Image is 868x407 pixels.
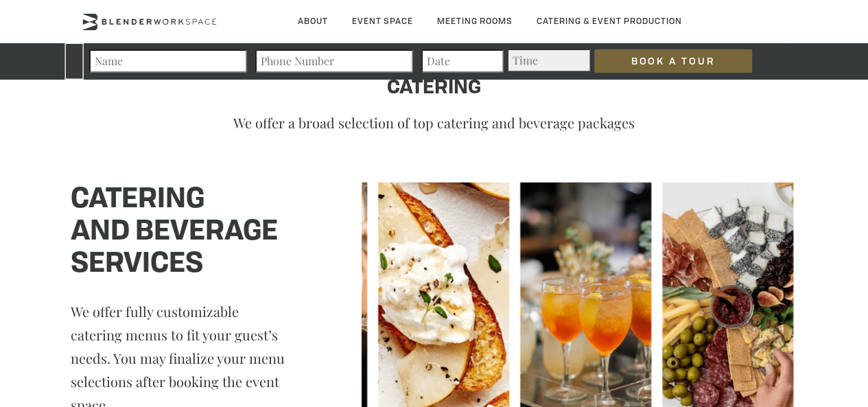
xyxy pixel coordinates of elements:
iframe: Chat Widget [799,341,868,407]
input: Date [421,49,504,73]
h1: CATERING [43,78,825,100]
input: Book a Tour [594,49,752,73]
input: Name [89,49,247,73]
input: Phone Number [255,49,413,73]
h1: CATERING AND BEVERAGE SERVICES [71,185,289,281]
button: Previous [344,296,358,310]
p: We offer a broad selection of top catering and beverage packages [43,113,825,132]
button: Next [801,296,814,310]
